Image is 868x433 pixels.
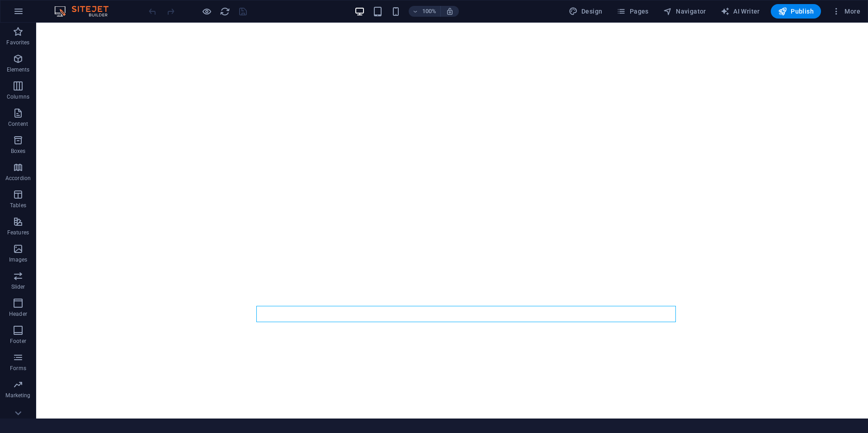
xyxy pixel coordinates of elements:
[5,175,31,182] p: Accordion
[201,6,212,17] button: Click here to leave preview mode and continue editing
[565,4,606,19] div: Design (Ctrl+Alt+Y)
[10,338,26,345] p: Footer
[828,4,864,19] button: More
[7,93,29,100] p: Columns
[409,6,441,17] button: 100%
[9,256,28,263] p: Images
[569,7,603,16] span: Design
[422,6,437,17] h6: 100%
[771,4,821,19] button: Publish
[717,4,764,19] button: AI Writer
[5,392,30,399] p: Marketing
[617,7,648,16] span: Pages
[663,7,706,16] span: Navigator
[6,39,29,46] p: Favorites
[10,202,26,209] p: Tables
[7,229,29,236] p: Features
[613,4,652,19] button: Pages
[832,7,860,16] span: More
[10,365,26,372] p: Forms
[220,6,230,17] i: Reload page
[778,7,814,16] span: Publish
[219,6,230,17] button: reload
[9,310,27,318] p: Header
[446,7,454,15] i: On resize automatically adjust zoom level to fit chosen device.
[660,4,710,19] button: Navigator
[11,283,25,290] p: Slider
[11,148,26,155] p: Boxes
[565,4,606,19] button: Design
[7,66,30,73] p: Elements
[8,120,28,128] p: Content
[721,7,760,16] span: AI Writer
[52,6,120,17] img: Editor Logo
